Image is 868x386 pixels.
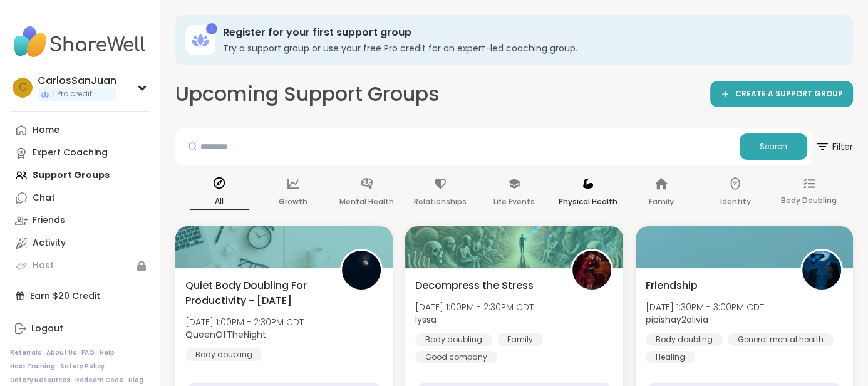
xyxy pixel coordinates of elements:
h3: Try a support group or use your free Pro credit for an expert-led coaching group. [223,42,835,55]
div: Chat [33,192,55,204]
span: [DATE] 1:00PM - 2:30PM CDT [415,301,534,313]
a: Redeem Code [75,376,123,385]
p: Identity [720,194,751,209]
span: [DATE] 1:30PM - 3:00PM CDT [646,301,764,313]
a: FAQ [81,348,95,357]
img: ShareWell Nav Logo [10,20,150,64]
a: Activity [10,232,150,254]
div: Activity [33,237,66,249]
div: Logout [31,323,63,335]
span: Decompress the Stress [415,278,534,293]
a: About Us [46,348,76,357]
p: Physical Health [559,194,617,209]
a: Blog [128,376,143,385]
button: Filter [815,128,853,165]
div: Good company [415,351,497,363]
p: Relationships [414,194,467,209]
a: Logout [10,318,150,340]
a: Safety Policy [60,362,105,371]
a: Chat [10,187,150,209]
span: Quiet Body Doubling For Productivity - [DATE] [185,278,326,308]
b: QueenOfTheNight [185,328,266,341]
div: Home [33,124,59,137]
a: Safety Resources [10,376,70,385]
span: C [19,80,27,96]
a: CREATE A SUPPORT GROUP [710,81,853,107]
span: [DATE] 1:00PM - 2:30PM CDT [185,316,304,328]
div: Expert Coaching [33,147,108,159]
button: Search [740,133,807,160]
div: CarlosSanJuan [38,74,116,88]
div: Body doubling [646,333,723,346]
span: Friendship [646,278,698,293]
h3: Register for your first support group [223,26,835,39]
span: Search [760,141,787,152]
a: Referrals [10,348,41,357]
p: Life Events [493,194,535,209]
span: Filter [815,132,853,162]
div: Friends [33,214,65,227]
p: Body Doubling [781,193,837,208]
div: Earn $20 Credit [10,284,150,307]
a: Host Training [10,362,55,371]
span: 1 Pro credit [53,89,92,100]
p: Growth [279,194,307,209]
a: Home [10,119,150,142]
div: Body doubling [415,333,492,346]
p: All [190,194,249,210]
img: lyssa [572,251,611,289]
a: Host [10,254,150,277]
span: CREATE A SUPPORT GROUP [735,89,843,100]
h2: Upcoming Support Groups [175,80,440,108]
p: Mental Health [339,194,394,209]
div: General mental health [728,333,834,346]
div: Body doubling [185,348,262,361]
b: lyssa [415,313,437,326]
b: pipishay2olivia [646,313,708,326]
a: Expert Coaching [10,142,150,164]
div: Family [497,333,543,346]
img: pipishay2olivia [802,251,841,289]
a: Friends [10,209,150,232]
div: Healing [646,351,695,363]
div: Host [33,259,54,272]
a: Help [100,348,115,357]
p: Family [649,194,674,209]
div: 1 [206,23,217,34]
img: QueenOfTheNight [342,251,381,289]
